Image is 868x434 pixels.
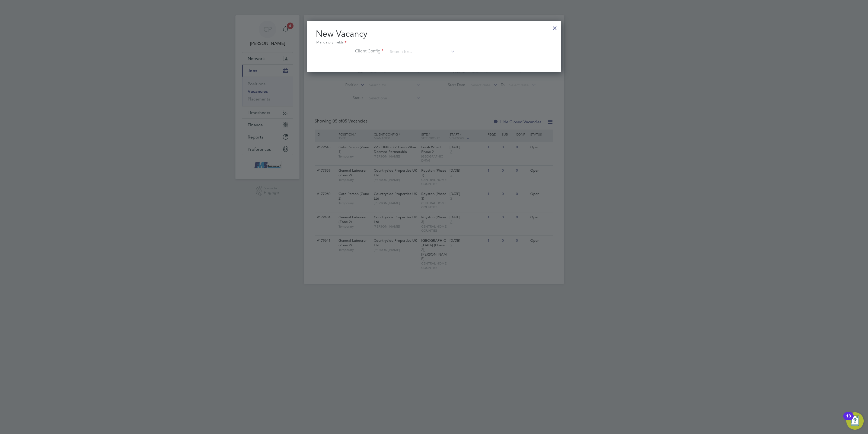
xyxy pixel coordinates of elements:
[316,40,552,46] div: Mandatory Fields
[388,48,455,56] input: Search for...
[846,412,864,430] button: Open Resource Center, 13 new notifications
[316,28,552,46] h2: New Vacancy
[316,48,384,54] label: Client Config
[846,416,851,423] div: 13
